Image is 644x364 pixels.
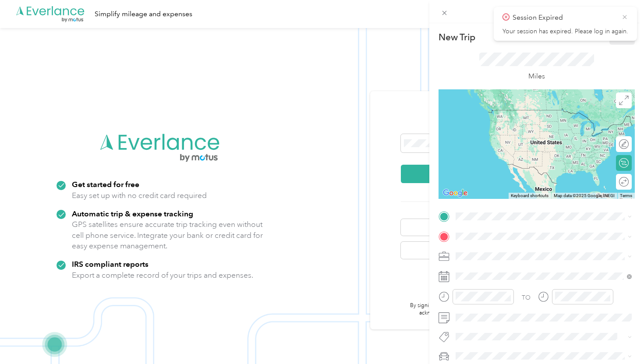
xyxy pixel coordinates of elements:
[554,193,615,198] span: Map data ©2025 Google, INEGI
[522,293,531,302] div: TO
[620,193,632,198] a: Terms (opens in new tab)
[513,12,615,23] p: Session Expired
[441,187,470,199] img: Google
[439,31,475,43] p: New Trip
[595,315,644,364] iframe: Everlance-gr Chat Button Frame
[528,71,545,82] p: Miles
[511,193,548,199] button: Keyboard shortcuts
[502,28,628,35] p: Your session has expired. Please log in again.
[441,187,470,199] a: Open this area in Google Maps (opens a new window)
